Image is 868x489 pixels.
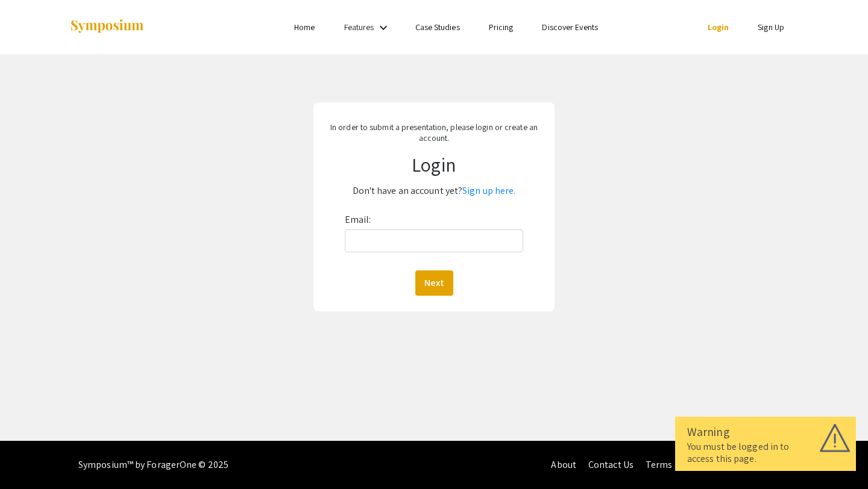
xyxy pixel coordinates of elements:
[344,22,374,33] a: Features
[687,441,844,465] div: You must be logged in to access this page.
[687,423,844,441] div: Warning
[376,20,391,35] mat-icon: Expand Features list
[322,122,546,143] p: In order to submit a presentation, please login or create an account.
[415,22,460,33] a: Case Studies
[345,210,371,229] label: Email:
[415,270,453,296] button: Next
[551,458,576,471] a: About
[646,458,714,471] a: Terms of Service
[462,184,515,197] a: Sign up here.
[294,22,315,33] a: Home
[78,441,228,489] div: Symposium™ by ForagerOne © 2025
[489,22,514,33] a: Pricing
[322,153,546,176] h1: Login
[322,181,546,201] p: Don't have an account yet?
[708,22,729,33] a: Login
[542,22,598,33] a: Discover Events
[69,19,145,35] img: Symposium by ForagerOne
[588,458,634,471] a: Contact Us
[758,22,784,33] a: Sign Up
